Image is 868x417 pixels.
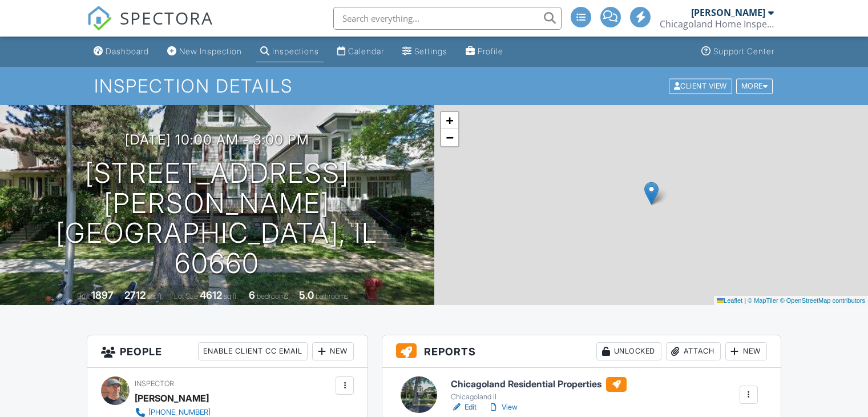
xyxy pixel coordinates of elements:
[333,41,389,62] a: Calendar
[312,342,354,360] div: New
[644,182,659,205] img: Marker
[249,289,255,301] div: 6
[736,78,773,94] div: More
[660,18,774,30] div: Chicagoland Home Inspectors, Inc.
[713,46,774,56] div: Support Center
[87,335,368,368] h3: People
[666,342,721,360] div: Attach
[77,292,90,300] span: Built
[91,289,114,301] div: 1897
[596,342,661,360] div: Unlocked
[478,46,503,56] div: Profile
[120,6,213,30] span: SPECTORA
[668,81,735,90] a: Client View
[748,297,778,304] a: © MapTiler
[697,41,779,62] a: Support Center
[87,6,112,31] img: The Best Home Inspection Software - Spectora
[348,46,384,56] div: Calendar
[198,342,308,360] div: Enable Client CC Email
[691,7,765,18] div: [PERSON_NAME]
[441,129,458,146] a: Zoom out
[316,292,348,300] span: bathrooms
[18,158,416,279] h1: [STREET_ADDRESS][PERSON_NAME] [GEOGRAPHIC_DATA], IL 60660
[446,113,453,127] span: +
[148,408,211,417] div: [PHONE_NUMBER]
[488,402,518,413] a: View
[200,289,222,301] div: 4612
[446,130,453,145] span: −
[451,377,627,392] h6: Chicagoland Residential Properties
[333,7,562,30] input: Search everything...
[87,15,213,39] a: SPECTORA
[414,46,447,56] div: Settings
[124,289,146,301] div: 2712
[89,41,154,62] a: Dashboard
[744,297,746,304] span: |
[257,292,288,300] span: bedrooms
[174,292,198,300] span: Lot Size
[179,46,242,56] div: New Inspection
[135,379,174,388] span: Inspector
[441,112,458,129] a: Zoom in
[272,46,319,56] div: Inspections
[147,292,163,300] span: sq. ft.
[382,335,781,368] h3: Reports
[451,377,627,402] a: Chicagoland Residential Properties Chicagoland II
[725,342,767,360] div: New
[125,132,309,147] h3: [DATE] 10:00 am - 3:00 pm
[780,297,865,304] a: © OpenStreetMap contributors
[398,41,452,62] a: Settings
[135,390,209,407] div: [PERSON_NAME]
[94,76,774,96] h1: Inspection Details
[669,78,732,94] div: Client View
[224,292,238,300] span: sq.ft.
[461,41,508,62] a: Profile
[163,41,247,62] a: New Inspection
[717,297,742,304] a: Leaflet
[451,392,627,402] div: Chicagoland II
[106,46,149,56] div: Dashboard
[256,41,324,62] a: Inspections
[451,402,477,413] a: Edit
[299,289,314,301] div: 5.0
